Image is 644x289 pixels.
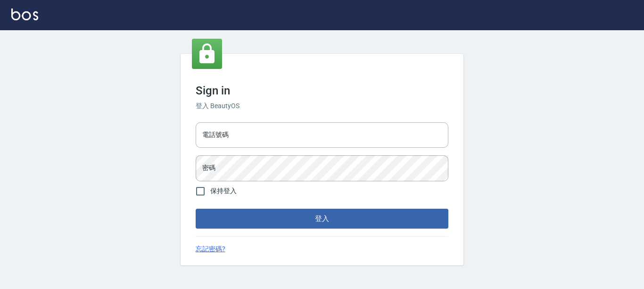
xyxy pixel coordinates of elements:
[196,101,448,111] h6: 登入 BeautyOS
[196,209,448,229] button: 登入
[210,186,237,196] span: 保持登入
[11,8,38,20] img: Logo
[196,84,448,97] h3: Sign in
[196,244,225,254] a: 忘記密碼?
